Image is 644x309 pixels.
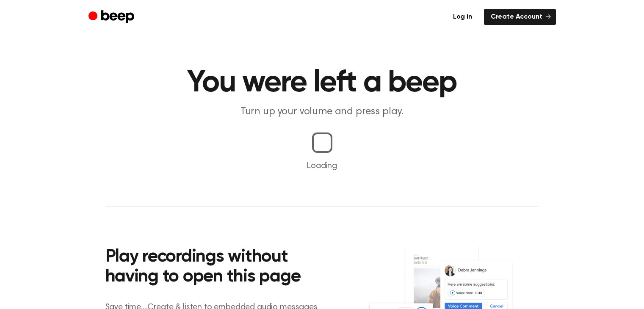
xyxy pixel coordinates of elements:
[446,9,479,25] a: Log in
[88,9,136,25] a: Beep
[160,105,485,119] p: Turn up your volume and press play.
[10,160,634,172] p: Loading
[105,247,334,287] h2: Play recordings without having to open this page
[484,9,556,25] a: Create Account
[105,68,539,98] h1: You were left a beep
